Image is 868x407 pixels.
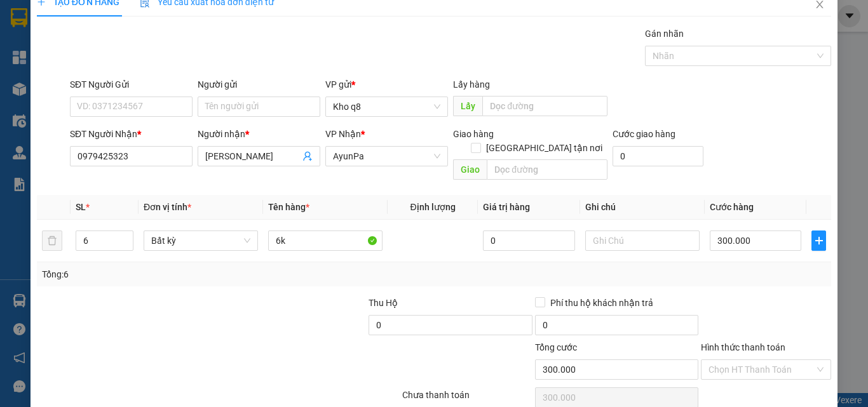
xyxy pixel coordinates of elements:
[268,230,383,251] input: VD: Bàn, Ghế
[268,202,309,212] span: Tên hàng
[198,77,320,91] div: Người gửi
[70,77,193,91] div: SĐT Người Gửi
[369,298,398,308] span: Thu Hộ
[710,202,754,212] span: Cước hàng
[42,267,336,281] div: Tổng: 6
[325,129,361,139] span: VP Nhận
[613,129,675,139] label: Cước giao hàng
[487,159,607,180] input: Dọc đường
[481,141,607,155] span: [GEOGRAPHIC_DATA] tận nơi
[701,342,785,352] label: Hình thức thanh toán
[453,79,490,90] span: Lấy hàng
[453,129,494,139] span: Giao hàng
[70,127,193,141] div: SĐT Người Nhận
[482,96,607,116] input: Dọc đường
[325,77,448,91] div: VP gửi
[580,195,705,220] th: Ghi chú
[333,147,440,166] span: AyunPa
[585,230,700,251] input: Ghi Chú
[144,202,191,212] span: Đơn vị tính
[811,230,826,251] button: plus
[812,236,825,246] span: plus
[42,230,62,251] button: delete
[198,127,320,141] div: Người nhận
[453,159,487,180] span: Giao
[302,151,313,161] span: user-add
[410,202,455,212] span: Định lượng
[76,202,86,212] span: SL
[483,202,530,212] span: Giá trị hàng
[613,146,703,166] input: Cước giao hàng
[535,342,577,352] span: Tổng cước
[545,296,658,310] span: Phí thu hộ khách nhận trả
[151,231,250,250] span: Bất kỳ
[453,96,482,116] span: Lấy
[645,29,684,39] label: Gán nhãn
[483,230,574,251] input: 0
[333,97,440,116] span: Kho q8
